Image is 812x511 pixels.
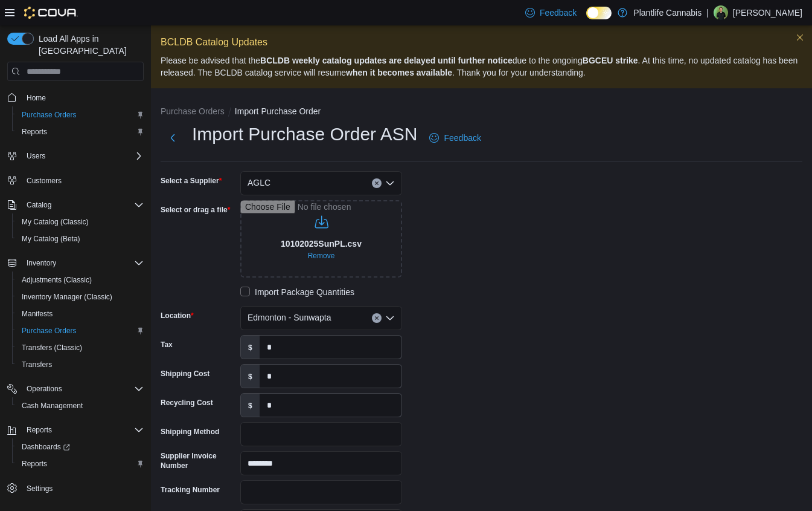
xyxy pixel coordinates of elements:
[27,258,56,268] span: Inventory
[161,485,220,495] label: Tracking Number
[308,251,335,261] span: Remove
[192,122,417,146] h1: Import Purchase Order ASN
[22,91,51,105] a: Home
[793,30,807,45] button: Dismiss this callout
[17,440,144,454] span: Dashboards
[241,365,260,388] label: $
[12,230,149,247] button: My Catalog (Beta)
[385,178,395,188] button: Open list of options
[714,5,728,20] div: Dave Dalphond
[2,421,149,438] button: Reports
[27,384,62,394] span: Operations
[22,360,52,369] span: Transfers
[248,175,270,190] span: AGLC
[2,88,149,106] button: Home
[161,176,222,186] label: Select a Supplier
[27,200,51,210] span: Catalog
[2,480,149,497] button: Settings
[27,176,62,186] span: Customers
[17,440,75,454] a: Dashboards
[22,110,77,120] span: Purchase Orders
[22,275,92,285] span: Adjustments (Classic)
[22,198,144,212] span: Catalog
[161,126,185,150] button: Next
[2,197,149,213] button: Catalog
[17,324,144,338] span: Purchase Orders
[161,427,219,437] label: Shipping Method
[17,125,144,139] span: Reports
[17,125,52,139] a: Reports
[12,356,149,373] button: Transfers
[22,217,89,227] span: My Catalog (Classic)
[706,5,709,20] p: |
[22,292,112,302] span: Inventory Manager (Classic)
[303,249,340,263] button: Clear selected files
[260,56,513,65] strong: BCLDB weekly catalog updates are delayed until further notice
[12,455,149,472] button: Reports
[235,106,321,116] button: Import Purchase Order
[22,173,144,188] span: Customers
[17,232,85,246] a: My Catalog (Beta)
[22,423,57,437] button: Reports
[22,149,144,163] span: Users
[540,7,577,19] span: Feedback
[22,174,66,188] a: Customers
[17,273,144,287] span: Adjustments (Classic)
[161,105,802,120] nav: An example of EuiBreadcrumbs
[22,127,47,137] span: Reports
[22,149,50,163] button: Users
[22,343,82,353] span: Transfers (Classic)
[17,399,88,413] a: Cash Management
[22,423,144,437] span: Reports
[17,357,57,372] a: Transfers
[17,108,82,122] a: Purchase Orders
[17,108,144,122] span: Purchase Orders
[17,399,144,413] span: Cash Management
[161,398,213,408] label: Recycling Cost
[161,35,802,50] p: BCLDB Catalog Updates
[372,313,382,323] button: Clear input
[444,132,481,144] span: Feedback
[17,457,52,471] a: Reports
[583,56,638,65] strong: BGCEU strike
[248,310,331,325] span: Edmonton - Sunwapta
[22,481,144,496] span: Settings
[520,1,581,25] a: Feedback
[22,459,47,469] span: Reports
[12,305,149,322] button: Manifests
[424,126,485,150] a: Feedback
[161,369,209,379] label: Shipping Cost
[17,324,82,338] a: Purchase Orders
[22,309,53,319] span: Manifests
[17,273,97,287] a: Adjustments (Classic)
[633,5,702,20] p: Plantlife Cannabis
[12,397,149,414] button: Cash Management
[12,438,149,455] a: Dashboards
[12,288,149,305] button: Inventory Manager (Classic)
[22,326,77,336] span: Purchase Orders
[17,215,94,229] a: My Catalog (Classic)
[161,205,230,215] label: Select or drag a file
[22,442,70,452] span: Dashboards
[12,213,149,230] button: My Catalog (Classic)
[27,93,46,103] span: Home
[27,484,53,493] span: Settings
[12,123,149,140] button: Reports
[17,307,57,321] a: Manifests
[17,307,144,321] span: Manifests
[2,172,149,189] button: Customers
[17,340,144,355] span: Transfers (Classic)
[241,336,260,359] label: $
[22,256,61,270] button: Inventory
[17,357,144,372] span: Transfers
[161,54,802,79] p: Please be advised that the due to the ongoing . At this time, no updated catalog has been release...
[17,340,87,355] a: Transfers (Classic)
[240,200,402,278] input: Use aria labels when no actual label is in use
[12,106,149,123] button: Purchase Orders
[12,272,149,288] button: Adjustments (Classic)
[733,5,802,20] p: [PERSON_NAME]
[22,256,144,270] span: Inventory
[586,7,612,19] input: Dark Mode
[240,285,354,299] label: Import Package Quantities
